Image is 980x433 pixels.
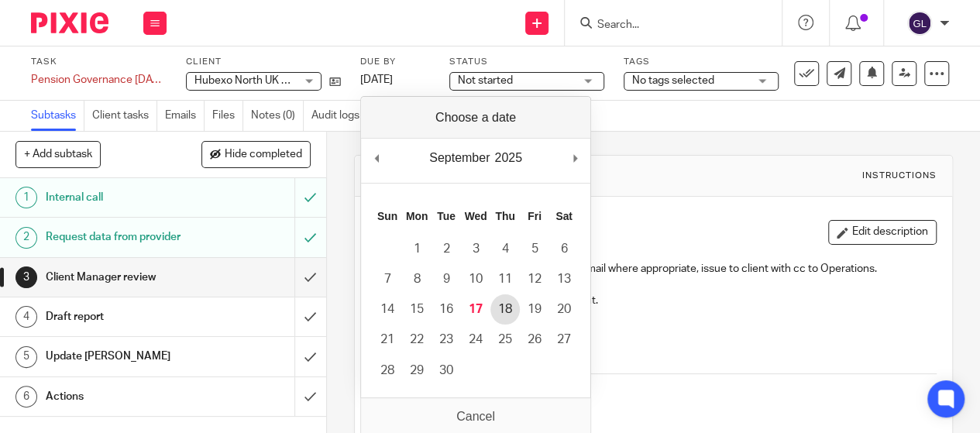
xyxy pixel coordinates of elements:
[360,56,430,68] label: Due by
[371,261,936,277] p: Review governance report, adapt summary email where appropriate, issue to client with cc to Opera...
[373,356,402,386] button: 28
[194,75,297,86] span: Hubexo North UK Ltd
[549,234,579,264] button: 6
[402,325,432,355] button: 22
[461,294,490,325] button: 17
[46,305,201,328] h1: Draft report
[555,210,573,222] abbr: Saturday
[15,266,37,288] div: 3
[251,101,304,131] a: Notes (0)
[31,56,167,68] label: Task
[461,325,490,355] button: 24
[373,294,402,325] button: 14
[15,386,37,407] div: 6
[165,101,205,131] a: Emails
[432,294,461,325] button: 16
[624,56,779,68] label: Tags
[402,294,432,325] button: 15
[46,266,201,289] h1: Client Manager review
[186,56,341,68] label: Client
[907,11,932,36] img: svg%3E
[520,234,549,264] button: 5
[461,264,490,294] button: 10
[373,264,402,294] button: 7
[402,264,432,294] button: 8
[402,356,432,386] button: 29
[15,306,37,328] div: 4
[432,234,461,264] button: 2
[432,264,461,294] button: 9
[15,346,37,368] div: 5
[862,170,937,182] div: Instructions
[360,74,393,85] span: [DATE]
[46,345,201,368] h1: Update [PERSON_NAME]
[201,141,311,167] button: Hide completed
[549,325,579,355] button: 27
[490,294,520,325] button: 18
[828,220,937,245] button: Edit description
[490,234,520,264] button: 4
[549,294,579,325] button: 20
[406,210,428,222] abbr: Monday
[402,234,432,264] button: 1
[31,72,167,88] div: Pension Governance [DATE]
[520,264,549,294] button: 12
[373,325,402,355] button: 21
[432,356,461,386] button: 30
[377,210,397,222] abbr: Sunday
[432,325,461,355] button: 23
[461,234,490,264] button: 3
[495,210,514,222] abbr: Thursday
[520,325,549,355] button: 26
[46,385,201,408] h1: Actions
[212,101,243,131] a: Files
[92,101,157,131] a: Client tasks
[15,187,37,208] div: 1
[46,186,201,209] h1: Internal call
[427,146,492,170] div: September
[490,264,520,294] button: 11
[15,227,37,249] div: 2
[520,294,549,325] button: 19
[437,210,456,222] abbr: Tuesday
[464,210,487,222] abbr: Wednesday
[31,72,167,88] div: Pension Governance October 2025
[596,19,735,33] input: Search
[528,210,542,222] abbr: Friday
[490,325,520,355] button: 25
[567,146,583,170] button: Next Month
[371,293,936,308] p: Save final version to client folder in SharePoint.
[31,101,84,131] a: Subtasks
[632,75,714,86] span: No tags selected
[492,146,524,170] div: 2025
[31,12,108,33] img: Pixie
[15,141,101,167] button: + Add subtask
[311,101,367,131] a: Audit logs
[549,264,579,294] button: 13
[225,149,302,161] span: Hide completed
[458,75,513,86] span: Not started
[449,56,604,68] label: Status
[46,225,201,249] h1: Request data from provider
[369,146,384,170] button: Previous Month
